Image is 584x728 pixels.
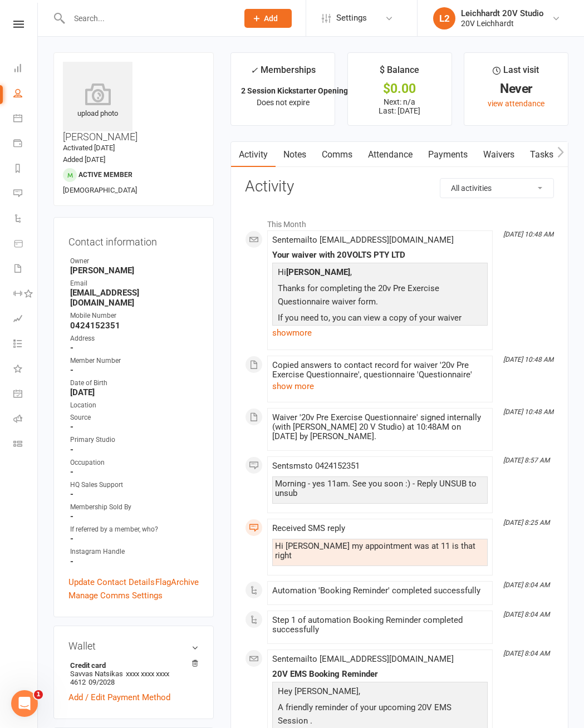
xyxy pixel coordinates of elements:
div: Never [474,83,558,95]
div: Membership Sold By [70,502,199,513]
div: 20V Leichhardt [461,18,544,28]
div: Received SMS reply [272,524,488,533]
div: HQ Sales Support [70,480,199,490]
div: Last visit [493,63,539,83]
a: Attendance [360,142,420,168]
strong: - [70,467,199,477]
strong: - [70,511,199,522]
strong: - [70,343,199,353]
p: Next: n/a Last: [DATE] [358,97,441,115]
span: Settings [336,6,367,31]
a: Add / Edit Payment Method [68,691,170,704]
strong: 2 Session Kickstarter Opening [241,86,348,95]
div: $ Balance [380,63,419,83]
strong: - [70,489,199,499]
a: Roll call kiosk mode [13,407,38,432]
div: upload photo [63,83,132,120]
p: Thanks for completing the 20v Pre Exercise Questionnaire waiver form. [275,282,485,311]
a: Payments [420,142,475,168]
a: Archive [171,575,199,589]
div: Step 1 of automation Booking Reminder completed successfully [272,616,488,634]
span: Sent email to [EMAIL_ADDRESS][DOMAIN_NAME] [272,654,454,664]
time: Added [DATE] [63,155,105,164]
h3: Activity [245,178,554,195]
i: [DATE] 10:48 AM [503,356,553,363]
i: [DATE] 8:25 AM [503,519,549,527]
li: Savvas Natsikas [68,660,199,688]
a: Calendar [13,107,38,132]
i: ✓ [251,65,258,76]
a: Waivers [475,142,522,168]
p: If you need to, you can view a copy of your waiver online any time using the link below: [275,311,485,341]
a: Manage Comms Settings [68,589,163,602]
span: Sent email to [EMAIL_ADDRESS][DOMAIN_NAME] [272,235,454,245]
div: Instagram Handle [70,547,199,557]
div: Automation 'Booking Reminder' completed successfully [272,586,488,596]
div: If referred by a member, who? [70,524,199,535]
strong: 0424152351 [70,321,199,331]
i: [DATE] 8:57 AM [503,456,549,464]
strong: - [70,445,199,455]
a: view attendance [488,99,544,108]
h3: Contact information [68,232,199,248]
span: Does not expire [257,98,310,107]
i: [DATE] 10:48 AM [503,408,553,416]
input: Search... [66,11,230,26]
a: show more [272,325,488,341]
button: show more [272,380,314,393]
div: 20V EMS Booking Reminder [272,670,488,679]
strong: [PERSON_NAME] [286,267,350,277]
i: [DATE] 10:48 AM [503,230,553,238]
iframe: Intercom live chat [11,690,38,717]
strong: - [70,422,199,432]
div: Memberships [251,63,316,83]
p: Hey [PERSON_NAME], [275,685,485,701]
a: People [13,82,38,107]
div: Waiver '20v Pre Exercise Questionnaire' signed internally (with [PERSON_NAME] 20 V Studio) at 10:... [272,413,488,441]
a: Product Sales [13,232,38,257]
span: 09/2028 [89,678,115,686]
a: Comms [314,142,360,168]
a: Assessments [13,307,38,332]
strong: [DATE] [70,387,199,397]
strong: [EMAIL_ADDRESS][DOMAIN_NAME] [70,288,199,308]
div: Address [70,333,199,344]
a: General attendance kiosk mode [13,382,38,407]
a: Dashboard [13,57,38,82]
button: Add [244,9,292,28]
a: Tasks [522,142,561,168]
strong: - [70,365,199,375]
strong: - [70,557,199,567]
div: Location [70,400,199,411]
a: Update Contact Details [68,575,155,589]
a: What's New [13,357,38,382]
a: Flag [155,575,171,589]
div: Date of Birth [70,378,199,388]
div: Copied answers to contact record for waiver '20v Pre Exercise Questionnaire', questionnaire 'Ques... [272,361,488,380]
div: Leichhardt 20V Studio [461,8,544,18]
div: Mobile Number [70,311,199,321]
div: $0.00 [358,83,441,95]
div: Source [70,412,199,423]
div: Your waiver with 20VOLTS PTY LTD [272,250,488,260]
a: Activity [231,142,276,168]
span: xxxx xxxx xxxx 4612 [70,670,169,686]
div: Morning - yes 11am. See you soon :) - Reply UNSUB to unsub [275,479,485,498]
span: Add [264,14,278,23]
span: Sent sms to 0424152351 [272,461,360,471]
li: This Month [245,213,554,230]
span: 1 [34,690,43,699]
strong: - [70,534,199,544]
div: Email [70,278,199,289]
strong: [PERSON_NAME] [70,265,199,276]
time: Activated [DATE] [63,144,115,152]
i: [DATE] 8:04 AM [503,650,549,657]
a: Notes [276,142,314,168]
a: Payments [13,132,38,157]
div: Primary Studio [70,435,199,445]
span: Active member [78,171,132,179]
strong: Credit card [70,661,193,670]
i: [DATE] 8:04 AM [503,611,549,618]
p: Hi , [275,265,485,282]
div: Owner [70,256,199,267]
